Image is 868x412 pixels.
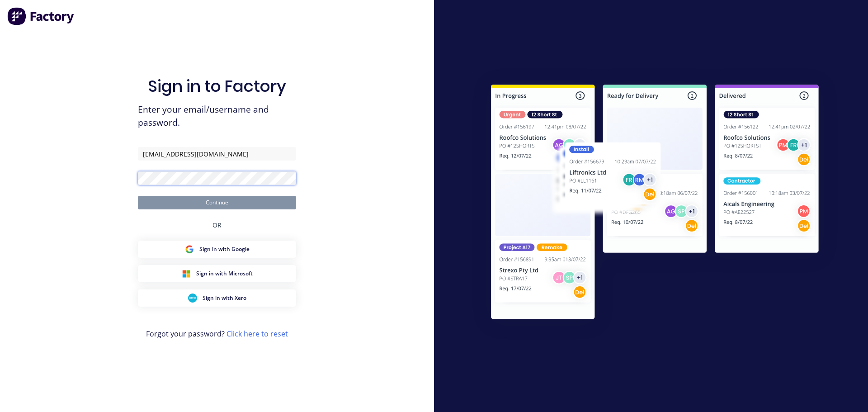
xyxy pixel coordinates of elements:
a: Click here to reset [226,329,288,339]
div: OR [212,209,222,241]
h1: Sign in to Factory [148,76,286,96]
input: Email/Username [138,147,296,161]
img: Google Sign in [185,245,194,254]
button: Continue [138,196,296,209]
img: Xero Sign in [188,294,197,303]
span: Sign in with Google [199,245,250,253]
span: Forgot your password? [146,328,288,339]
button: Google Sign inSign in with Google [138,241,296,258]
img: Microsoft Sign in [182,269,191,278]
span: Sign in with Microsoft [196,270,253,278]
span: Sign in with Xero [203,294,246,302]
span: Enter your email/username and password. [138,103,296,129]
button: Microsoft Sign inSign in with Microsoft [138,265,296,282]
img: Factory [7,7,75,25]
img: Sign in [471,66,839,341]
button: Xero Sign inSign in with Xero [138,289,296,307]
